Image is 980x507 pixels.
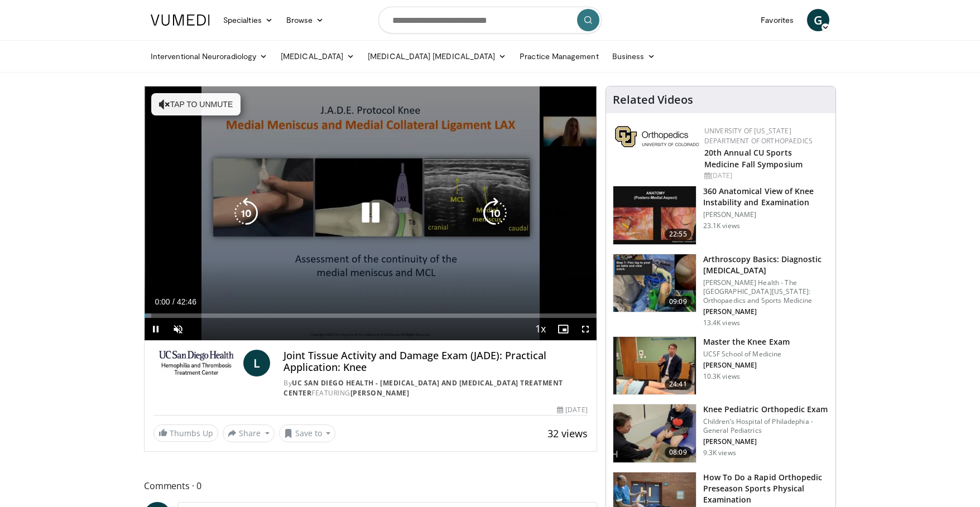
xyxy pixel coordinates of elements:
p: 23.1K views [703,221,740,230]
span: Comments 0 [144,479,597,493]
div: [DATE] [557,405,587,415]
input: Search topics, interventions [378,7,602,33]
a: Browse [280,9,331,31]
span: 09:09 [665,296,691,307]
a: 20th Annual CU Sports Medicine Fall Symposium [704,147,803,170]
a: UC San Diego Health - [MEDICAL_DATA] and [MEDICAL_DATA] Treatment Center [284,378,563,398]
h3: 360 Anatomical View of Knee Instability and Examination [703,186,829,208]
img: 5866c4ed-3974-4147-8369-9a923495f326.150x105_q85_crop-smart_upscale.jpg [613,337,696,395]
img: VuMedi Logo [151,15,210,26]
h4: Related Videos [613,93,693,107]
p: [PERSON_NAME] Health - The [GEOGRAPHIC_DATA][US_STATE]: Orthopaedics and Sports Medicine [703,278,829,305]
a: [PERSON_NAME] [350,388,410,398]
h4: Joint Tissue Activity and Damage Exam (JADE): Practical Application: Knee [284,350,587,374]
button: Enable picture-in-picture mode [552,318,574,340]
a: [MEDICAL_DATA] [274,45,361,67]
h3: Knee Pediatric Orthopedic Exam [703,404,829,415]
img: UC San Diego Health - Hemophilia and Thrombosis Treatment Center [153,350,239,376]
button: Tap to unmute [151,93,241,115]
a: 22:55 360 Anatomical View of Knee Instability and Examination [PERSON_NAME] 23.1K views [613,186,829,245]
button: Pause [145,318,167,340]
a: Thumbs Up [153,424,218,442]
a: Practice Management [513,45,605,67]
a: 09:09 Arthroscopy Basics: Diagnostic [MEDICAL_DATA] [PERSON_NAME] Health - The [GEOGRAPHIC_DATA][... [613,254,829,327]
span: 32 views [547,427,588,440]
a: 08:09 Knee Pediatric Orthopedic Exam Children’s Hospital of Philadephia - General Pediatrics [PER... [613,404,829,463]
a: 24:41 Master the Knee Exam UCSF School of Medicine [PERSON_NAME] 10.3K views [613,336,829,395]
p: Children’s Hospital of Philadephia - General Pediatrics [703,417,829,435]
button: Share [223,424,275,442]
div: By FEATURING [284,378,587,398]
span: 0:00 [155,297,170,306]
video-js: Video Player [145,86,597,341]
div: Progress Bar [145,313,597,318]
p: [PERSON_NAME] [703,307,829,316]
img: 07f39ecc-9ec5-4f2d-bf21-752d46520d3f.150x105_q85_crop-smart_upscale.jpg [613,404,696,462]
a: Favorites [754,9,800,31]
p: 9.3K views [703,448,736,457]
span: 42:46 [177,297,196,306]
span: 22:55 [665,229,691,240]
p: 13.4K views [703,318,740,327]
p: [PERSON_NAME] [703,210,829,219]
a: L [243,350,270,376]
span: 08:09 [665,447,691,458]
a: G [807,9,829,31]
a: Interventional Neuroradiology [144,45,274,67]
p: [PERSON_NAME] [703,437,829,446]
h3: How To Do a Rapid Orthopedic Preseason Sports Physical Examination [703,472,829,505]
span: / [172,297,175,306]
h3: Master the Knee Exam [703,336,790,347]
span: 24:41 [665,379,691,390]
button: Unmute [167,318,189,340]
p: UCSF School of Medicine [703,350,790,359]
p: [PERSON_NAME] [703,361,790,370]
a: Business [606,45,662,67]
img: 80b9674e-700f-42d5-95ff-2772df9e177e.jpeg.150x105_q85_crop-smart_upscale.jpg [613,254,696,312]
button: Fullscreen [574,318,597,340]
a: University of [US_STATE] Department of Orthopaedics [704,126,813,146]
a: Specialties [217,9,280,31]
img: 355603a8-37da-49b6-856f-e00d7e9307d3.png.150x105_q85_autocrop_double_scale_upscale_version-0.2.png [615,126,699,147]
p: 10.3K views [703,372,740,381]
h3: Arthroscopy Basics: Diagnostic [MEDICAL_DATA] [703,254,829,276]
button: Save to [279,424,336,442]
div: [DATE] [704,171,827,181]
a: [MEDICAL_DATA] [MEDICAL_DATA] [361,45,513,67]
button: Playback Rate [530,318,552,340]
img: 533d6d4f-9d9f-40bd-bb73-b810ec663725.150x105_q85_crop-smart_upscale.jpg [613,186,696,244]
